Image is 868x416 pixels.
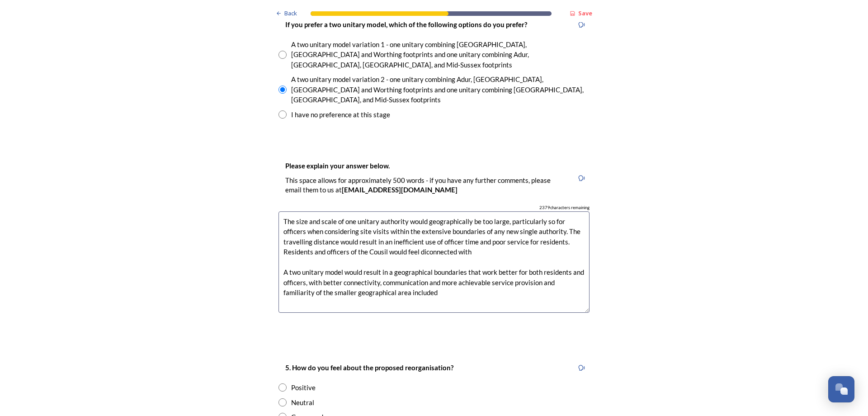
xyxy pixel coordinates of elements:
strong: Save [578,9,592,17]
span: Back [284,9,297,18]
span: 2379 characters remaining [539,205,590,211]
div: Positive [291,383,316,393]
div: Neutral [291,397,314,408]
strong: Please explain your answer below. [285,162,390,170]
strong: If you prefer a two unitary model, which of the following options do you prefer? [285,20,527,29]
strong: 5. How do you feel about the proposed reorganisation? [285,363,453,372]
textarea: The size and scale of one unitary authority would geographically be too large, particularly so fo... [278,211,590,313]
div: I have no preference at this stage [291,110,390,120]
div: A two unitary model variation 1 - one unitary combining [GEOGRAPHIC_DATA], [GEOGRAPHIC_DATA] and ... [291,39,590,70]
p: This space allows for approximately 500 words - if you have any further comments, please email th... [285,176,566,195]
div: A two unitary model variation 2 - one unitary combining Adur, [GEOGRAPHIC_DATA], [GEOGRAPHIC_DATA... [291,74,590,105]
button: Open Chat [828,376,854,402]
strong: [EMAIL_ADDRESS][DOMAIN_NAME] [342,186,458,194]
